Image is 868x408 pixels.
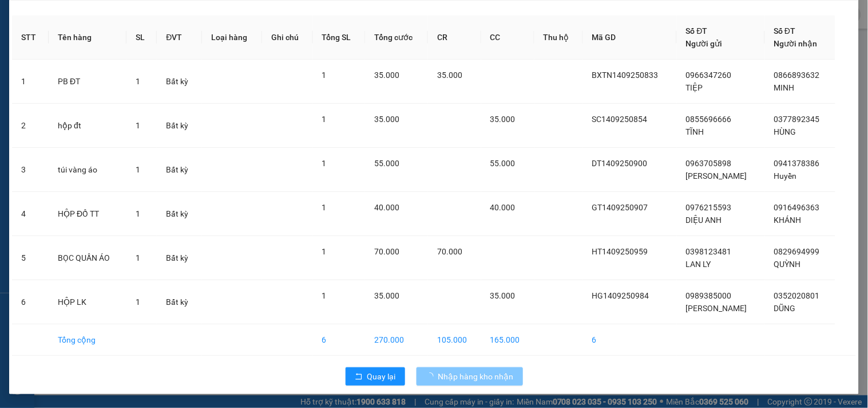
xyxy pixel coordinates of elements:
b: GỬI : VP [GEOGRAPHIC_DATA] [14,78,171,116]
span: SC1409250854 [592,115,648,124]
td: Tổng cộng [49,324,126,356]
td: Bất kỳ [157,280,202,324]
span: 0352020801 [774,291,820,300]
th: Tổng SL [313,15,366,60]
span: TĨNH [686,127,704,136]
td: 6 [313,324,366,356]
span: 0966347260 [686,70,732,80]
td: 5 [12,236,49,280]
th: Ghi chú [262,15,313,60]
span: 1 [322,70,327,80]
span: 0916496363 [774,203,820,212]
span: HÙNG [774,127,796,136]
th: CC [481,15,534,60]
button: Nhập hàng kho nhận [417,367,523,386]
span: 40.000 [490,203,516,212]
th: ĐVT [157,15,202,60]
img: logo.jpg [14,14,100,72]
span: 1 [322,203,327,212]
span: DT1409250900 [592,159,648,168]
span: LAN LY [686,260,711,269]
span: 1 [322,291,327,300]
td: 165.000 [481,324,534,356]
td: hộp đt [49,104,126,148]
span: KHÁNH [774,215,802,225]
span: 35.000 [437,70,462,80]
span: GT1409250907 [592,203,648,212]
span: 70.000 [437,247,462,256]
span: [PERSON_NAME] [686,171,747,181]
th: Loại hàng [202,15,262,60]
th: SL [126,15,157,60]
span: 35.000 [490,115,516,124]
span: 35.000 [490,291,516,300]
td: BỌC QUẦN ÁO [49,236,126,280]
td: Bất kỳ [157,236,202,280]
span: Quay lại [367,370,396,383]
span: BXTN1409250833 [592,70,659,80]
span: 55.000 [374,159,399,168]
td: HỘP LK [49,280,126,324]
span: HG1409250984 [592,291,649,300]
td: 2 [12,104,49,148]
td: 3 [12,148,49,192]
span: 1 [322,159,327,168]
span: TIỆP [686,83,703,92]
td: 1 [12,60,49,104]
span: Số ĐT [774,26,796,36]
span: 35.000 [374,115,399,124]
span: 55.000 [490,159,516,168]
span: [PERSON_NAME] [686,304,747,313]
span: 40.000 [374,203,399,212]
span: 0829694999 [774,247,820,256]
span: 70.000 [374,247,399,256]
span: 1 [136,253,140,262]
span: Người nhận [774,39,818,48]
th: Tổng cước [365,15,428,60]
span: 0989385000 [686,291,732,300]
td: PB ĐT [49,60,126,104]
th: Thu hộ [534,15,583,60]
td: Bất kỳ [157,60,202,104]
span: HT1409250959 [592,247,648,256]
td: túi vàng áo [49,148,126,192]
th: STT [12,15,49,60]
span: rollback [355,372,363,382]
span: MINH [774,83,795,92]
span: 1 [136,297,140,307]
th: Mã GD [583,15,677,60]
span: Người gửi [686,39,723,48]
span: 1 [136,165,140,174]
td: 4 [12,192,49,236]
button: rollbackQuay lại [346,367,405,386]
span: 0855696666 [686,115,732,124]
span: QUỲNH [774,260,801,269]
span: 1 [322,115,327,124]
td: 6 [12,280,49,324]
span: 0963705898 [686,159,732,168]
span: 1 [136,77,140,86]
td: 270.000 [365,324,428,356]
span: 0941378386 [774,159,820,168]
span: Nhập hàng kho nhận [438,370,514,383]
span: 0976215593 [686,203,732,212]
span: 35.000 [374,291,399,300]
span: loading [426,372,438,380]
td: Bất kỳ [157,104,202,148]
span: Số ĐT [686,26,708,36]
td: Bất kỳ [157,192,202,236]
th: Tên hàng [49,15,126,60]
span: 1 [322,247,327,256]
td: HỘP ĐỒ TT [49,192,126,236]
span: 35.000 [374,70,399,80]
span: DŨNG [774,304,796,313]
span: 0398123481 [686,247,732,256]
li: 271 - [PERSON_NAME] - [GEOGRAPHIC_DATA] - [GEOGRAPHIC_DATA] [107,28,478,42]
td: 6 [583,324,677,356]
span: 1 [136,209,140,218]
span: DIỆU ANH [686,215,722,225]
td: 105.000 [428,324,481,356]
span: 1 [136,121,140,130]
td: Bất kỳ [157,148,202,192]
span: Huyền [774,171,797,181]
